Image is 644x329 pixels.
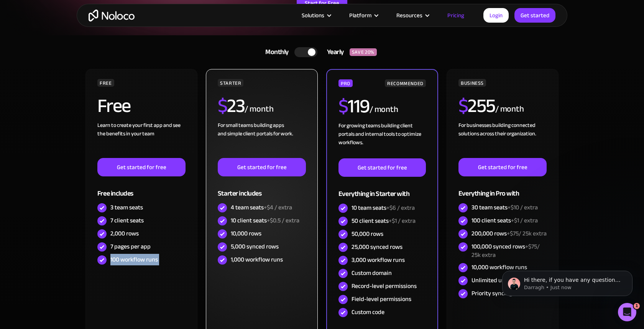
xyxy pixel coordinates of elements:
[458,121,547,158] div: For businesses building connected solutions across their organization. ‍
[231,229,261,238] div: 10,000 rows
[338,177,426,202] div: Everything in Starter with
[483,8,509,23] a: Login
[218,79,243,87] div: STARTER
[511,215,538,226] span: +$1 / extra
[110,242,151,251] div: 7 pages per app
[350,48,377,56] div: SAVE 20%
[110,216,144,225] div: 7 client seats
[458,96,495,115] h2: 255
[256,46,294,58] div: Monthly
[458,79,486,87] div: BUSINESS
[97,96,131,115] h2: Free
[218,96,245,115] h2: 23
[231,255,283,264] div: 1,000 workflow runs
[338,122,426,158] div: For growing teams building client portals and internal tools to optimize workflows.
[618,303,636,321] iframe: Intercom live chat
[97,79,114,87] div: FREE
[495,103,524,115] div: / month
[245,103,273,115] div: / month
[338,158,426,177] a: Get started for free
[267,215,299,226] span: +$0.5 / extra
[89,10,135,21] a: home
[231,203,292,212] div: 4 team seats
[472,241,540,261] span: +$75/ 25k extra
[387,10,438,20] div: Resources
[508,202,538,213] span: +$10 / extra
[472,263,527,271] div: 10,000 workflow runs
[352,256,405,264] div: 3,000 workflow runs
[352,230,383,238] div: 50,000 rows
[438,10,474,20] a: Pricing
[97,121,186,158] div: Learn to create your first app and see the benefits in your team ‍
[389,215,416,227] span: +$1 / extra
[352,282,417,290] div: Record-level permissions
[218,121,306,158] div: For small teams building apps and simple client portals for work. ‍
[231,242,279,251] div: 5,000 synced rows
[385,79,426,87] div: RECOMMENDED
[340,10,387,20] div: Platform
[338,79,353,87] div: PRO
[110,203,143,212] div: 3 team seats
[370,104,398,116] div: / month
[110,255,158,264] div: 100 workflow runs
[507,228,547,239] span: +$75/ 25k extra
[472,203,538,212] div: 30 team seats
[352,243,402,251] div: 25,000 synced rows
[218,158,306,176] a: Get started for free
[352,204,415,212] div: 10 team seats
[317,46,350,58] div: Yearly
[458,158,547,176] a: Get started for free
[218,88,227,124] span: $
[472,216,538,225] div: 100 client seats
[634,303,640,309] span: 1
[110,229,139,238] div: 2,000 rows
[352,295,411,303] div: Field-level permissions
[352,217,416,225] div: 50 client seats
[352,308,384,316] div: Custom code
[472,242,547,259] div: 100,000 synced rows
[231,216,299,225] div: 10 client seats
[349,10,371,20] div: Platform
[97,158,186,176] a: Get started for free
[338,88,348,124] span: $
[386,202,415,214] span: +$6 / extra
[458,176,547,201] div: Everything in Pro with
[338,97,370,116] h2: 119
[264,202,292,213] span: +$4 / extra
[514,8,555,23] a: Get started
[472,229,547,238] div: 200,000 rows
[491,255,644,308] iframe: Intercom notifications message
[396,10,422,20] div: Resources
[302,10,324,20] div: Solutions
[352,269,392,277] div: Custom domain
[472,276,524,285] div: Unlimited user roles
[472,289,512,298] div: Priority syncing
[97,176,186,201] div: Free includes
[458,88,468,124] span: $
[218,176,306,201] div: Starter includes
[292,10,340,20] div: Solutions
